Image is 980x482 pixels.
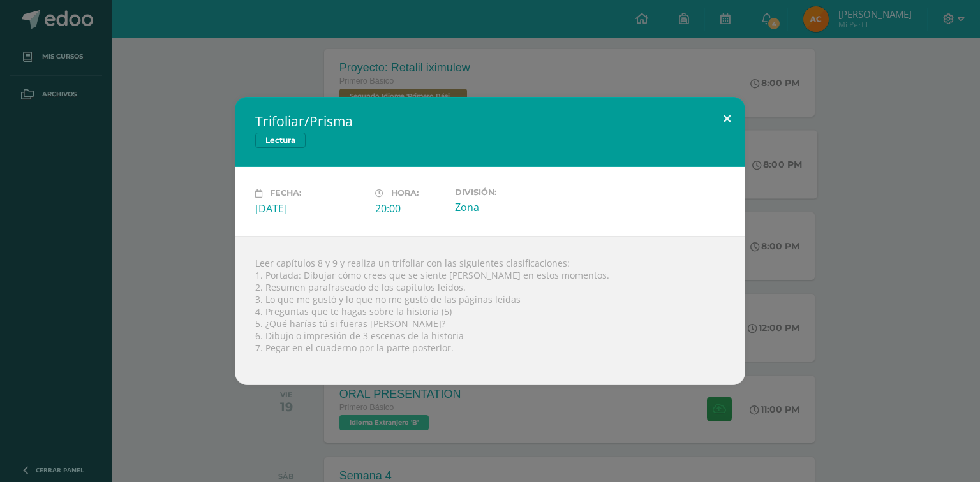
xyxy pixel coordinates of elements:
span: Hora: [391,189,419,198]
div: 20:00 [375,201,445,215]
div: [DATE] [255,201,365,215]
label: División: [455,187,565,197]
span: Fecha: [270,189,301,198]
div: Zona [455,200,565,214]
div: Leer capítulos 8 y 9 y realiza un trifoliar con las siguientes clasificaciones: 1. Portada: Dibuj... [235,236,745,385]
span: Lectura [255,133,306,148]
button: Close (Esc) [709,97,745,140]
h2: Trifoliar/Prisma [255,112,725,130]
